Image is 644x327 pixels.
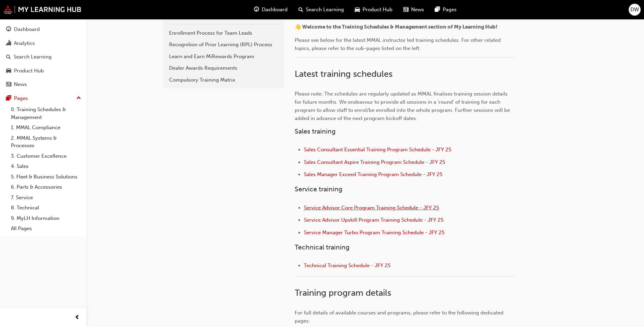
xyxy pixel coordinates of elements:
[411,6,424,14] span: News
[306,6,344,14] span: Search Learning
[295,185,343,193] span: Service training
[166,39,281,51] a: Recognition of Prior Learning (RPL) Process
[6,82,11,88] span: news-icon
[6,40,11,47] span: chart-icon
[443,6,457,14] span: Pages
[295,91,511,121] span: Please note: The schedules are regularly updated as MMAL finalises training session details for f...
[75,313,80,322] span: prev-icon
[166,27,281,39] a: Enrollment Process for Team Leads
[8,133,84,151] a: 2. MMAL Systems & Processes
[293,3,349,17] a: search-iconSearch Learning
[295,24,497,30] span: 👋 Welcome to the Training Schedules & Management section of My Learning Hub!
[3,5,81,14] img: mmal
[435,5,440,14] span: pages-icon
[249,3,293,17] a: guage-iconDashboard
[8,223,84,234] a: All Pages
[355,5,360,14] span: car-icon
[169,29,278,37] div: Enrollment Process for Team Leads
[3,92,84,105] button: Pages
[14,53,52,61] div: Search Learning
[169,76,278,84] div: Compulsory Training Matrix
[254,5,259,14] span: guage-icon
[304,159,445,165] a: Sales Consultant Aspire Training Program Schedule - JFY 25
[8,192,84,203] a: 7. Service
[295,243,350,251] span: Technical training
[3,23,84,36] a: Dashboard
[6,54,11,60] span: search-icon
[166,62,281,74] a: Dealer Awards Requirements
[169,41,278,49] div: Recognition of Prior Learning (RPL) Process
[14,67,44,75] div: Product Hub
[14,39,35,47] div: Analytics
[304,147,451,153] a: Sales Consultant Essential Training Program Schedule - JFY 25
[3,51,84,63] a: Search Learning
[169,64,278,72] div: Dealer Awards Requirements
[8,161,84,172] a: 4. Sales
[295,310,505,324] span: For full details of available courses and programs, please refer to the following dedicated pages:
[295,288,391,298] span: Training program details
[3,78,84,91] a: News
[3,65,84,77] a: Product Hub
[8,172,84,182] a: 5. Fleet & Business Solutions
[3,22,84,92] button: DashboardAnalyticsSearch LearningProduct HubNews
[14,81,27,88] div: News
[304,262,390,269] a: Technical Training Schedule - JFY 25
[304,205,439,211] a: Service Advisor Core Program Training Schedule - JFY 25
[363,6,392,14] span: Product Hub
[6,27,11,33] span: guage-icon
[298,5,303,14] span: search-icon
[169,53,278,61] div: Learn and Earn MiRewards Program
[6,96,11,102] span: pages-icon
[6,68,11,74] span: car-icon
[76,94,81,103] span: up-icon
[166,51,281,63] a: Learn and Earn MiRewards Program
[8,122,84,133] a: 1. MMAL Compliance
[630,6,639,14] span: DW
[14,94,28,102] div: Pages
[262,6,288,14] span: Dashboard
[8,104,84,122] a: 0. Training Schedules & Management
[429,3,462,17] a: pages-iconPages
[295,69,392,79] span: Latest training schedules
[14,25,40,33] div: Dashboard
[304,229,444,236] a: Service Manager Turbo Program Training Schedule - JFY 25
[8,182,84,192] a: 6. Parts & Accessories
[8,151,84,161] a: 3. Customer Excellence
[304,217,443,223] a: Service Advisor Upskill Program Training Schedule - JFY 25
[398,3,429,17] a: news-iconNews
[304,171,442,177] a: Sales Manager Exceed Training Program Schedule - JFY 25
[8,203,84,213] a: 8. Technical
[403,5,408,14] span: news-icon
[629,4,641,16] button: DW
[8,213,84,224] a: 9. MyLH Information
[349,3,398,17] a: car-iconProduct Hub
[166,74,281,86] a: Compulsory Training Matrix
[295,127,336,135] span: Sales training
[3,37,84,50] a: Analytics
[295,37,502,51] span: Please see below for the latest MMAL instructor led training schedules. For other related topics,...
